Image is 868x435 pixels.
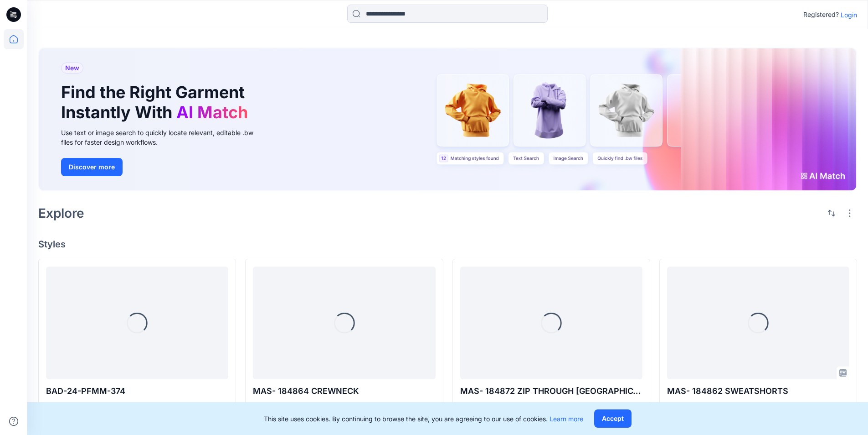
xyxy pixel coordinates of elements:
[57,401,98,411] p: Updated [DATE]
[61,158,123,176] button: Discover more
[460,385,642,398] p: MAS- 184872 ZIP THROUGH [GEOGRAPHIC_DATA]
[471,401,513,411] p: Updated [DATE]
[38,239,857,250] h4: Styles
[678,401,719,411] p: Updated [DATE]
[667,385,849,398] p: MAS- 184862 SWEATSHORTS
[253,385,435,398] p: MAS- 184864 CREWNECK
[594,409,632,428] button: Accept
[46,385,228,398] p: BAD-24-PFMM-374
[65,63,79,73] span: New
[61,128,266,147] div: Use text or image search to quickly locate relevant, editable .bw files for faster design workflows.
[176,102,248,122] span: AI Match
[803,9,839,20] p: Registered?
[38,206,84,220] h2: Explore
[264,401,305,411] p: Updated [DATE]
[841,10,857,20] p: Login
[264,414,583,424] p: This site uses cookies. By continuing to browse the site, you are agreeing to our use of cookies.
[550,415,583,423] a: Learn more
[61,83,252,122] h1: Find the Right Garment Instantly With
